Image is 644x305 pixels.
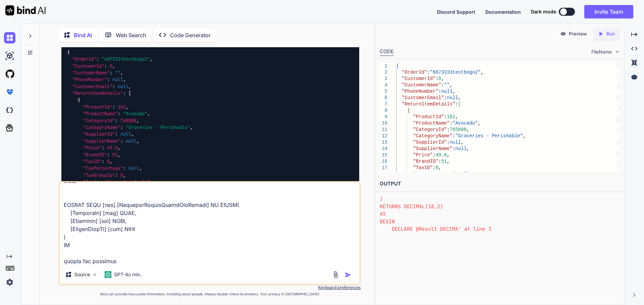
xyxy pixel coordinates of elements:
p: Keyboard preferences [59,285,361,290]
button: Documentation [485,8,521,15]
span: , [458,95,461,100]
span: : [438,89,441,94]
span: "Avocado" [123,111,147,117]
span: , [118,152,120,158]
span: : [438,159,441,164]
pre: Error: Command failed: MYSQL_PWD=p43yxewbpe_43yzxjbaz timeout 7 mysql --table --host=mysql --user... [380,180,620,233]
div: 17 [380,165,387,171]
span: : [123,90,126,96]
span: null [126,138,137,144]
span: 49.0 [107,145,118,151]
img: chevron down [614,49,620,55]
span: : [123,165,126,171]
span: , [190,124,193,130]
span: "ReturnItemDetails" [401,101,455,107]
span: 162 [447,114,455,120]
span: "Avocado" [452,121,478,126]
span: "CustomerName" [72,70,110,76]
span: , [447,152,449,158]
span: 51 [441,159,447,164]
div: 18 [380,171,387,177]
span: 765808 [120,118,137,124]
span: , [469,171,472,177]
div: 9 [380,114,387,120]
span: "CategoryId" [83,118,115,124]
p: Web Search [116,31,146,39]
span: "Price" [83,145,102,151]
span: , [441,76,444,81]
span: : [115,131,118,137]
div: 16 [380,158,387,165]
span: , [467,127,469,132]
span: null [112,77,123,83]
span: , [120,70,123,76]
span: null [120,131,131,137]
div: CODE [380,48,394,56]
span: { [407,108,410,113]
div: 2 [380,69,387,76]
span: : [435,76,438,81]
span: 49.0 [435,152,447,158]
span: : [427,70,430,75]
span: "ProductId" [413,114,444,120]
img: Pick Models [92,272,98,278]
span: null [128,165,139,171]
span: , [137,138,139,144]
span: : [102,158,104,164]
div: 11 [380,127,387,133]
span: null [118,83,128,89]
span: 51 [112,152,118,158]
p: GPT-4o min.. [114,271,143,278]
img: ai-studio [4,50,15,62]
span: , [137,118,139,124]
span: "TaxGroupPercentage" [83,179,137,185]
span: "CategoryId" [413,127,447,132]
span: "CustomerId" [72,63,104,69]
span: 0 [435,165,438,170]
span: : [118,111,120,117]
span: , [110,158,112,164]
img: premium [4,86,15,98]
img: settings [4,277,15,288]
span: "TaxID" [83,158,102,164]
span: "BrandID" [413,159,438,164]
span: : [433,165,435,170]
span: : [120,124,123,130]
span: : [452,133,455,139]
div: 10 [380,120,387,127]
span: : [115,172,118,178]
span: , [150,179,153,185]
img: attachment [332,271,339,279]
button: Invite Team [584,5,633,18]
span: , [123,77,126,83]
span: [ [128,90,131,96]
img: Bind AI [5,5,46,15]
span: : [452,146,455,151]
span: 0 [110,63,112,69]
span: , [126,104,128,110]
span: : [449,121,452,126]
div: 1 [380,63,387,69]
span: , [112,63,115,69]
span: , [147,111,150,117]
span: "Groceries - Perishable" [455,133,523,139]
span: [ [458,101,461,107]
span: : [104,63,107,69]
span: , [150,56,153,62]
span: 162 [118,104,126,110]
span: 0.0 [142,179,150,185]
div: 15 [380,152,387,158]
span: "CustomerEmail" [72,83,112,89]
span: "ProductId" [83,104,112,110]
span: "PhoneNumber" [72,77,107,83]
span: 0 [438,76,441,81]
span: , [449,82,452,88]
span: , [123,172,126,178]
div: 5 [380,88,387,95]
span: "SupplierName" [413,146,452,151]
span: : [444,114,446,120]
span: "6873333testbogo2" [102,56,150,62]
span: "BrandID" [83,152,107,158]
img: GPT-4o mini [105,271,111,278]
span: null [449,140,461,145]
